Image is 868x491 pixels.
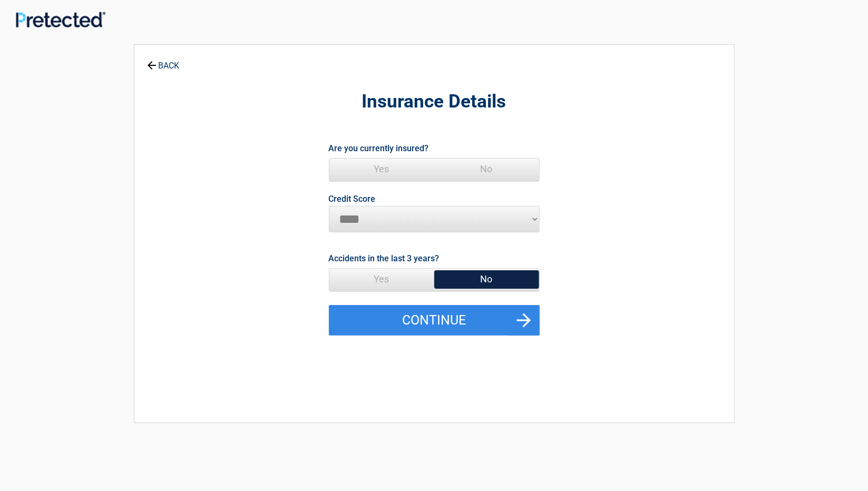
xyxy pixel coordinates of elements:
[434,269,539,290] span: No
[16,12,105,28] img: Main Logo
[329,195,376,203] label: Credit Score
[329,269,434,290] span: Yes
[434,159,539,180] span: No
[192,90,676,114] h2: Insurance Details
[329,141,429,155] label: Are you currently insured?
[329,159,434,180] span: Yes
[329,251,440,266] label: Accidents in the last 3 years?
[329,305,540,336] button: Continue
[145,52,182,70] a: BACK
